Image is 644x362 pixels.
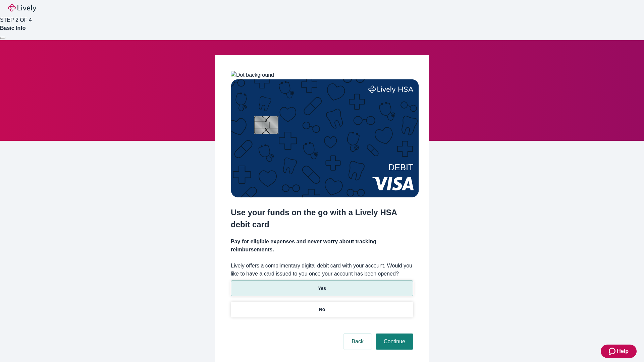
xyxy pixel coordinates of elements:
[319,306,325,313] p: No
[609,347,617,355] svg: Zendesk support icon
[601,345,637,358] button: Zendesk support iconHelp
[376,334,413,350] button: Continue
[231,79,419,197] img: Debit card
[617,347,629,355] span: Help
[231,262,413,278] label: Lively offers a complimentary digital debit card with your account. Would you like to have a card...
[231,281,413,296] button: Yes
[318,285,326,292] p: Yes
[231,71,274,79] img: Dot background
[231,206,413,231] h2: Use your funds on the go with a Lively HSA debit card
[231,238,413,254] h4: Pay for eligible expenses and never worry about tracking reimbursements.
[8,4,36,12] img: Lively
[231,302,413,317] button: No
[343,334,372,350] button: Back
